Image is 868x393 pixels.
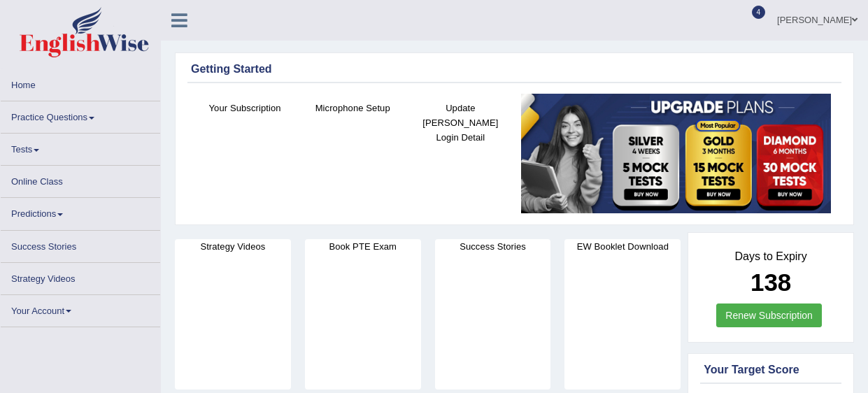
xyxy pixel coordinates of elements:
a: Your Account [1,295,160,322]
div: Your Target Score [704,362,838,378]
h4: Your Subscription [198,101,292,115]
h4: Strategy Videos [175,239,291,254]
b: 138 [750,269,791,296]
a: Online Class [1,166,160,193]
a: Strategy Videos [1,263,160,290]
h4: EW Booklet Download [564,239,681,254]
div: Getting Started [191,61,838,78]
a: Success Stories [1,231,160,258]
a: Tests [1,134,160,161]
span: 4 [752,6,766,19]
a: Practice Questions [1,101,160,129]
h4: Success Stories [435,239,551,254]
h4: Book PTE Exam [305,239,421,254]
h4: Days to Expiry [704,250,838,263]
img: small5.jpg [521,94,831,213]
h4: Microphone Setup [306,101,399,115]
a: Predictions [1,198,160,225]
a: Home [1,69,160,97]
h4: Update [PERSON_NAME] Login Detail [413,101,507,145]
a: Renew Subscription [716,303,822,327]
